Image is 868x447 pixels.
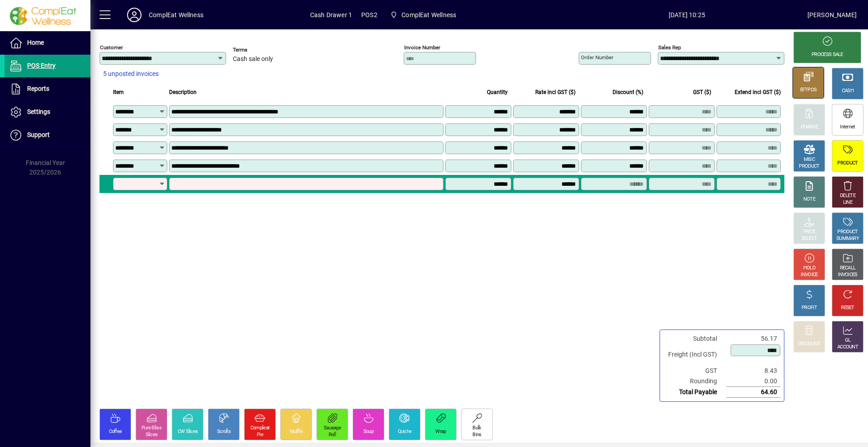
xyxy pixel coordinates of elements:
[801,124,818,131] div: CHARGE
[664,366,726,376] td: GST
[472,432,481,438] div: Bins
[845,337,851,344] div: GL
[802,235,817,242] div: SELECT
[837,160,858,167] div: PRODUCT
[233,47,287,53] span: Terms
[103,69,159,79] span: 5 unposted invoices
[310,8,352,22] span: Cash Drawer 1
[5,32,90,54] a: Home
[807,8,857,22] div: [PERSON_NAME]
[837,344,858,351] div: ACCOUNT
[664,344,726,366] td: Freight (Incl GST)
[363,428,373,435] div: Soup
[842,88,854,94] div: CASH
[257,432,263,438] div: Pie
[27,85,49,92] span: Reports
[404,44,440,51] mat-label: Invoice number
[149,8,203,22] div: ComplEat Wellness
[840,265,856,272] div: RECALL
[435,428,446,435] div: Wrap
[146,432,158,438] div: Slices
[169,87,197,97] span: Description
[100,44,123,51] mat-label: Customer
[5,124,90,146] a: Support
[811,52,843,58] div: PROCESS SALE
[5,78,90,100] a: Reports
[178,428,198,435] div: CW Slices
[398,428,412,435] div: Quiche
[27,131,50,138] span: Support
[804,156,815,163] div: MISC
[387,7,460,23] span: ComplEat Wellness
[658,44,681,51] mat-label: Sales rep
[27,39,44,46] span: Home
[472,425,481,432] div: Bulk
[726,334,780,344] td: 56.17
[836,235,859,242] div: SUMMARY
[613,87,643,97] span: Discount (%)
[843,199,852,206] div: LINE
[664,376,726,387] td: Rounding
[250,425,269,432] div: Compleat
[664,387,726,398] td: Total Payable
[290,428,303,435] div: Muffin
[802,305,817,311] div: PROFIT
[99,66,162,82] button: 5 unposted invoices
[837,229,858,235] div: PRODUCT
[803,265,815,272] div: HOLD
[726,387,780,398] td: 64.60
[840,124,855,131] div: Internet
[841,305,854,311] div: RESET
[803,229,816,235] div: PRICE
[27,108,50,115] span: Settings
[840,193,855,199] div: DELETE
[735,87,781,97] span: Extend incl GST ($)
[329,432,336,438] div: Roll
[803,196,815,203] div: NOTE
[800,87,817,94] div: EFTPOS
[798,341,820,348] div: DISCOUNT
[726,366,780,376] td: 8.43
[233,56,273,63] span: Cash sale only
[799,163,819,170] div: PRODUCT
[487,87,508,97] span: Quantity
[109,428,122,435] div: Coffee
[5,101,90,123] a: Settings
[801,272,817,278] div: INVOICE
[581,54,613,61] mat-label: Order number
[113,87,124,97] span: Item
[217,428,231,435] div: Scrolls
[664,334,726,344] td: Subtotal
[361,8,377,22] span: POS2
[566,8,807,22] span: [DATE] 10:25
[726,376,780,387] td: 0.00
[693,87,711,97] span: GST ($)
[142,425,161,432] div: Pure Bliss
[27,62,56,69] span: POS Entry
[535,87,576,97] span: Rate incl GST ($)
[120,7,149,23] button: Profile
[838,272,857,278] div: INVOICES
[324,425,341,432] div: Sausage
[401,8,456,22] span: ComplEat Wellness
